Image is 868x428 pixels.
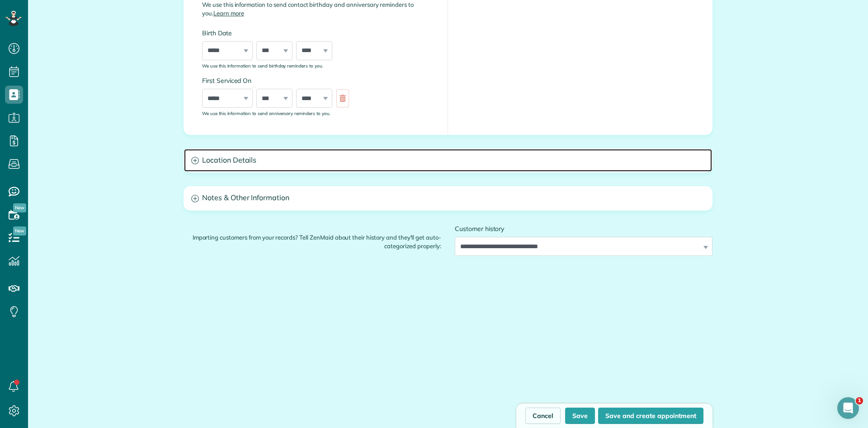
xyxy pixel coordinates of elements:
span: New [13,203,26,212]
a: Cancel [525,408,561,424]
a: Learn more [213,10,244,17]
label: Birth Date [202,29,354,38]
span: New [13,226,26,236]
a: Notes & Other Information [184,187,712,210]
p: We use this information to send contact birthday and anniversary reminders to you. [202,0,429,18]
button: Save [565,408,595,424]
a: Location Details [184,149,712,172]
div: Importing customers from your records? Tell ZenMaid about their history and they'll get auto-cate... [177,224,448,250]
span: 1 [856,397,863,404]
sub: We use this information to send anniversary reminders to you. [202,111,330,116]
iframe: Intercom live chat [837,397,859,419]
label: First Serviced On [202,76,354,85]
label: Customer history [455,224,712,233]
button: Save and create appointment [598,408,703,424]
sub: We use this information to send birthday reminders to you. [202,63,323,68]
